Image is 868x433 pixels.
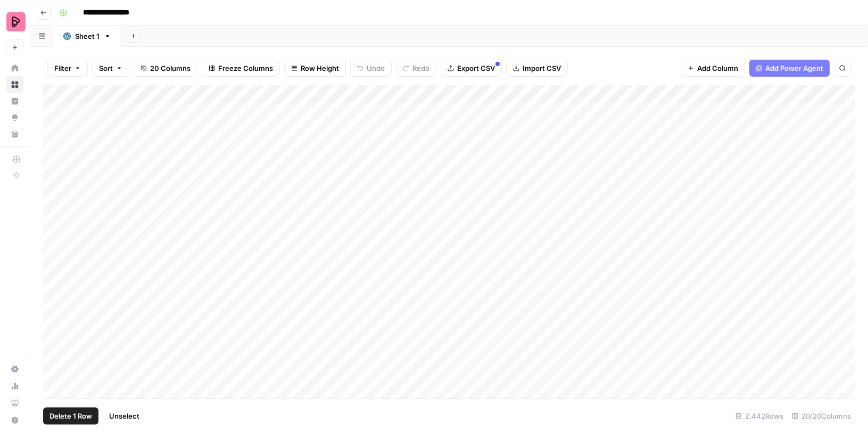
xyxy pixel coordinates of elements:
a: Home [6,60,23,77]
span: Redo [412,63,429,73]
button: Add Column [681,60,745,77]
span: Freeze Columns [218,63,273,73]
button: Import CSV [506,60,568,77]
div: Sheet 1 [75,31,100,42]
button: Workspace: Preply [6,9,23,35]
div: 20/20 Columns [788,407,855,424]
a: Your Data [6,126,23,143]
button: Undo [350,60,392,77]
span: Unselect [109,411,139,421]
div: 2,442 Rows [731,407,788,424]
span: Import CSV [523,63,561,73]
a: Browse [6,76,23,93]
a: Sheet 1 [54,26,120,47]
button: Sort [92,60,129,77]
span: Delete 1 Row [49,411,92,421]
span: 20 Columns [150,63,191,73]
span: Export CSV [457,63,495,73]
a: Settings [6,361,23,378]
button: 20 Columns [134,60,197,77]
button: Help + Support [6,412,23,429]
img: Preply Logo [6,12,26,31]
a: Opportunities [6,109,23,126]
button: Freeze Columns [202,60,280,77]
a: Insights [6,93,23,110]
span: Add Column [697,63,738,73]
span: Undo [367,63,385,73]
span: Add Power Agent [765,63,823,73]
a: Usage [6,378,23,395]
span: Filter [54,63,71,73]
button: Unselect [103,407,146,424]
button: Row Height [284,60,346,77]
span: Row Height [301,63,339,73]
a: Learning Hub [6,395,23,412]
button: Delete 1 Row [43,407,98,424]
button: Add Power Agent [749,60,830,77]
button: Filter [47,60,88,77]
button: Redo [396,60,436,77]
span: Sort [99,63,113,73]
button: Export CSV [441,60,502,77]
